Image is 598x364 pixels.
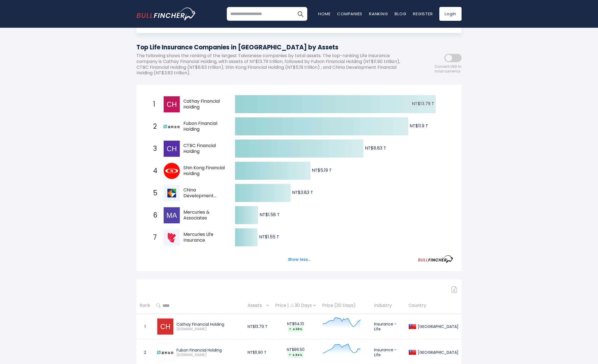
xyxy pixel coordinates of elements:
div: 4.84% [288,352,303,358]
img: Mercuries Life Insurance [164,229,180,246]
span: CTBC Financial Holding [183,143,225,155]
a: Blog [395,11,406,17]
a: Ranking [369,11,388,17]
span: 2 [150,122,156,131]
span: Mercuries Life Insurance [183,232,225,243]
span: China Development Financial Holding [183,187,225,199]
span: Shin Kong Financial Holding [183,165,225,177]
div: NT$64.10 [275,321,316,332]
span: 3 [150,144,156,153]
text: NT$3.83 T [292,189,313,196]
a: Go to homepage [136,7,196,20]
td: 1 [136,314,153,340]
div: 4.58% [288,326,303,332]
img: Mercuries & Associates [164,207,180,223]
span: Assets [248,301,265,310]
td: Insurance - Life [371,314,405,340]
button: Search [293,7,307,21]
h1: Top Life Insurance Companies in [GEOGRAPHIC_DATA] by Assets [136,43,412,52]
img: China Development Financial Holding [164,185,180,201]
div: [GEOGRAPHIC_DATA] [416,350,459,355]
img: Shin Kong Financial Holding [164,163,180,179]
a: Login [439,7,462,21]
div: [GEOGRAPHIC_DATA] [416,324,459,329]
div: Price | 30 Days [275,303,316,309]
a: Home [318,11,330,17]
button: Show less... [285,255,314,264]
th: Price (30 Days) [319,297,371,314]
span: 7 [150,233,156,242]
text: NT$1.58 T [260,211,280,218]
text: NT$5.19 T [312,167,332,173]
a: Companies [337,11,362,17]
text: NT$1.55 T [259,234,279,240]
div: Fubon Financial Holding [176,348,241,353]
img: Cathay Financial Holding [164,96,180,112]
text: NT$11.9 T [410,123,428,129]
div: NT$86.50 [275,347,316,358]
span: Convert USD to local currency [435,64,462,74]
text: NT$13.79 T [412,100,434,107]
span: 5 [150,188,156,198]
text: NT$8.83 T [365,145,386,151]
th: Industry [371,297,405,314]
span: Mercuries & Associates [183,209,225,221]
span: 6 [150,211,156,220]
td: NT$13.79 T [245,314,272,340]
a: Register [413,11,433,17]
p: The following shows the ranking of the largest Taiwanese companies by total assets. The top-ranki... [136,53,412,76]
th: Country [405,297,462,314]
span: [DOMAIN_NAME] [176,327,241,332]
span: 1 [150,100,156,109]
th: Rank [136,297,153,314]
span: 4 [150,166,156,176]
span: Cathay Financial Holding [183,98,225,110]
img: bullfincher logo [136,7,196,20]
div: Cathay Financial Holding [176,322,241,327]
img: Fubon Financial Holding [164,125,180,128]
span: [DOMAIN_NAME] [176,353,241,357]
img: CTBC Financial Holding [164,141,180,157]
img: 2881.TW.png [157,351,173,354]
span: Fubon Financial Holding [183,121,225,132]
